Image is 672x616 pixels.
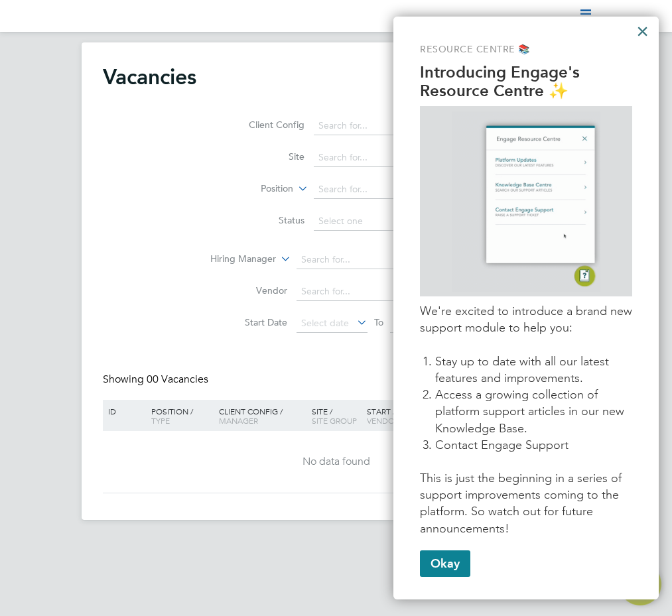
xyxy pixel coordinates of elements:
label: Vendor [211,284,287,296]
p: This is just the beginning in a series of support improvements coming to the platform. So watch o... [420,470,632,537]
span: Type [151,415,170,426]
span: Vendors [367,415,404,426]
input: Search for... [297,251,427,269]
li: Stay up to date with all our latest features and improvements. [435,353,632,387]
div: Showing [103,373,211,387]
div: Site / [308,400,364,432]
p: Introducing Engage's [420,63,632,82]
label: Client Config [228,119,304,131]
li: Access a growing collection of platform support articles in our new Knowledge Base. [435,387,632,437]
p: Resource Centre ✨ [420,82,632,101]
p: We're excited to introduce a brand new support module to help you: [420,303,632,336]
span: To [370,314,387,331]
div: Client Config / [216,400,308,432]
span: Site Group [312,415,357,426]
label: Position [217,182,293,196]
input: Search for... [314,180,444,199]
button: Okay [420,550,470,577]
span: Manager [219,415,258,426]
label: Hiring Manager [200,253,276,266]
input: Search for... [297,282,427,301]
div: Position / [141,400,216,432]
span: Select date [301,317,349,329]
input: Search for... [314,149,444,167]
input: Search for... [314,117,444,135]
p: Resource Centre 📚 [420,43,632,56]
div: ID [105,400,142,422]
div: No data found [105,455,568,469]
li: Contact Engage Support [435,437,632,454]
h2: Vacancies [103,64,196,90]
button: Close [636,21,649,42]
label: Start Date [211,316,287,328]
span: 00 Vacancies [147,373,208,386]
div: Start / [364,400,438,433]
label: Status [228,214,304,226]
img: GIF of Resource Centre being opened [452,111,600,291]
label: Site [228,151,304,162]
input: Select one [314,212,444,231]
